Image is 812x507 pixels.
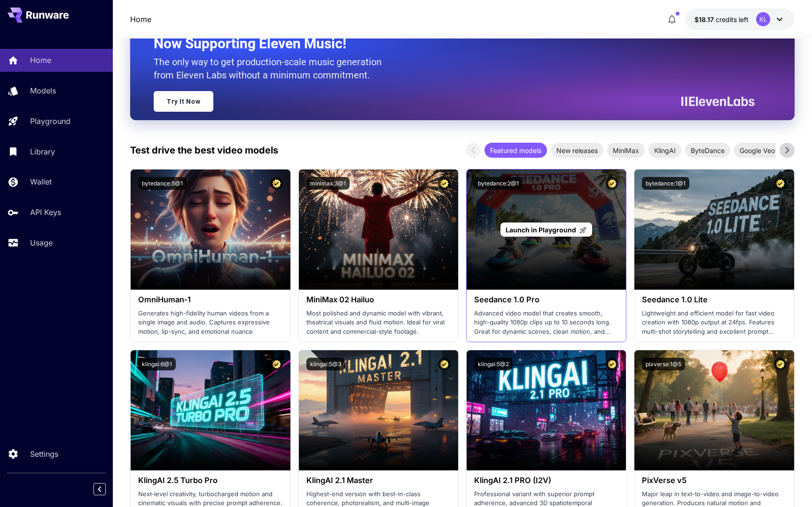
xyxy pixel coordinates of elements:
img: alt [634,169,794,290]
img: alt [634,350,794,470]
p: Usage [30,237,53,248]
span: credits left [716,15,749,23]
div: MiniMax [607,143,645,158]
h2: Now Supporting Eleven Music! [154,35,748,53]
p: Library [30,146,55,157]
p: Lightweight and efficient model for fast video creation with 1080p output at 24fps. Features mult... [642,309,786,337]
h3: OmniHuman‑1 [138,295,282,304]
div: $18.16566 [695,15,749,24]
h3: KlingAI 2.1 PRO (I2V) [474,476,618,485]
span: Launch in Playground [506,226,576,234]
button: Certified Model – Vetted for best performance and includes a commercial license. [438,358,451,370]
a: Launch in Playground [500,223,592,237]
p: Playground [30,115,70,127]
div: KL [756,12,770,26]
button: Certified Model – Vetted for best performance and includes a commercial license. [438,177,451,190]
p: Models [30,85,56,96]
p: Advanced video model that creates smooth, high-quality 1080p clips up to 10 seconds long. Great f... [474,309,618,337]
span: MiniMax [607,146,645,155]
button: klingai:6@1 [138,358,176,370]
p: Home [30,54,51,66]
img: alt [299,169,458,290]
button: $18.16566KL [685,8,795,30]
p: Most polished and dynamic model with vibrant, theatrical visuals and fluid motion. Ideal for vira... [306,309,451,337]
h3: KlingAI 2.1 Master [306,476,451,485]
img: alt [467,350,626,470]
nav: breadcrumb [130,14,151,25]
p: Test drive the best video models [130,143,278,157]
span: New releases [551,146,603,155]
p: API Keys [30,207,61,218]
button: Certified Model – Vetted for best performance and includes a commercial license. [774,358,787,370]
button: minimax:3@1 [306,177,350,190]
h3: Seedance 1.0 Lite [642,295,786,304]
button: Certified Model – Vetted for best performance and includes a commercial license. [270,358,283,370]
h3: KlingAI 2.5 Turbo Pro [138,476,282,485]
div: New releases [551,143,603,158]
span: Google Veo [734,146,781,155]
div: Collapse sidebar [101,481,113,498]
img: alt [299,350,458,470]
button: klingai:5@2 [474,358,513,370]
button: Certified Model – Vetted for best performance and includes a commercial license. [606,358,618,370]
button: Collapse sidebar [94,483,106,495]
button: bytedance:5@1 [138,177,187,190]
p: Generates high-fidelity human videos from a single image and audio. Captures expressive motion, l... [138,309,282,337]
button: bytedance:2@1 [474,177,523,190]
button: Certified Model – Vetted for best performance and includes a commercial license. [606,177,618,190]
button: Certified Model – Vetted for best performance and includes a commercial license. [774,177,787,190]
a: Try It Now [154,91,213,112]
a: Home [130,14,151,25]
h3: Seedance 1.0 Pro [474,295,618,304]
button: Certified Model – Vetted for best performance and includes a commercial license. [270,177,283,190]
span: $18.17 [695,15,716,23]
span: Featured models [484,146,547,155]
p: Wallet [30,176,52,187]
img: alt [131,169,290,290]
span: ByteDance [685,146,730,155]
button: pixverse:1@5 [642,358,685,370]
img: alt [131,350,290,470]
p: The only way to get production-scale music generation from Eleven Labs without a minimum commitment. [154,55,389,82]
div: ByteDance [685,143,730,158]
div: Featured models [484,143,547,158]
div: Google Veo [734,143,781,158]
h3: PixVerse v5 [642,476,786,485]
button: klingai:5@3 [306,358,345,370]
span: KlingAI [648,146,681,155]
p: Settings [30,448,58,460]
button: bytedance:1@1 [642,177,689,190]
div: KlingAI [648,143,681,158]
h3: MiniMax 02 Hailuo [306,295,451,304]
